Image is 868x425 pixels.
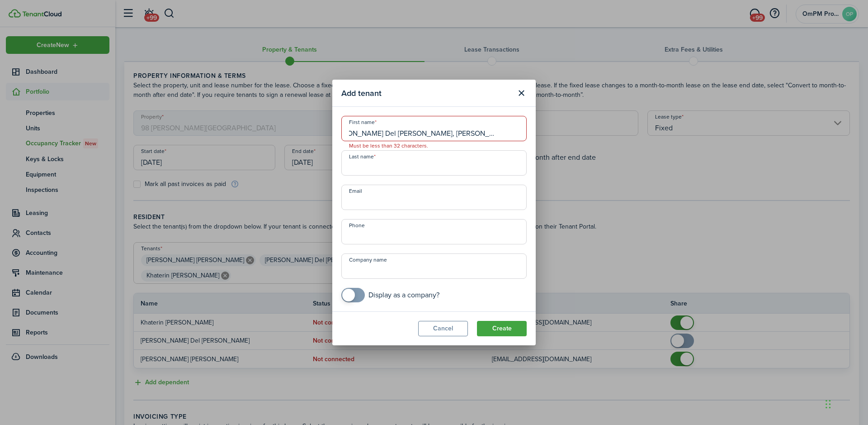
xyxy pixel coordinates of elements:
[341,84,511,102] modal-title: Add tenant
[514,86,529,101] button: Close modal
[823,382,868,425] iframe: Chat Widget
[477,321,527,336] button: Create
[826,391,831,418] div: Drag
[418,321,468,336] button: Cancel
[342,141,435,150] span: Must be less than 32 characters.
